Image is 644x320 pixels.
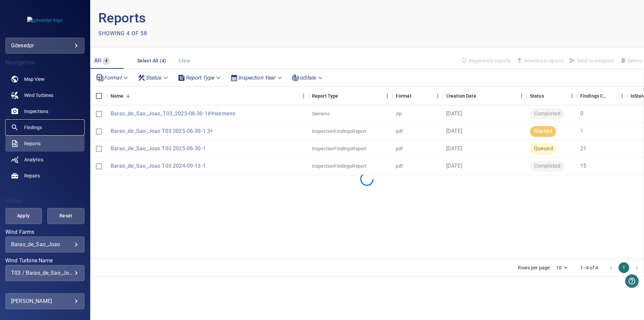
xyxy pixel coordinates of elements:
h4: Filters [5,198,85,205]
span: Reset [56,212,76,220]
p: Showing 4 of 58 [98,30,147,38]
div: Status [527,87,577,105]
div: Status [530,87,544,105]
div: gdesedpr [5,38,85,54]
div: Format [392,87,443,105]
div: T03 / Barao_de_Sao_Joao [11,270,79,276]
span: Findings [24,124,42,131]
p: Rows per page: [518,264,550,271]
span: Repairs [24,172,40,179]
div: Report Type [309,87,392,105]
button: Menu [517,91,527,101]
div: Name [111,87,124,105]
button: Reset [47,208,85,224]
div: isStale [289,72,327,84]
button: Menu [433,91,443,101]
div: Creation Date [443,87,527,105]
div: Creation Date [446,87,476,105]
div: Findings Count [580,87,608,105]
div: Format [93,72,132,84]
em: Inspection Year [238,74,275,81]
button: Sort [123,91,133,101]
div: Status [135,72,172,84]
div: Wind Turbine Name [5,265,85,281]
label: Wind Turbine Name [5,258,85,263]
div: Findings Count [577,87,627,105]
em: isStale [300,74,316,81]
div: [PERSON_NAME] [11,296,79,307]
button: Sort [338,91,347,101]
a: reports active [5,136,85,152]
a: repairs noActive [5,168,85,184]
em: Report Type [185,74,214,81]
button: Menu [382,91,392,101]
button: page 1 [619,262,629,273]
button: Menu [617,91,627,101]
h4: Navigation [5,59,85,66]
button: Menu [299,91,309,101]
button: Sort [412,91,421,101]
button: Select All (4) [135,55,169,67]
div: Format [396,87,412,105]
div: Report Type [175,72,225,84]
a: analytics noActive [5,152,85,168]
p: 1–4 of 4 [580,264,598,271]
img: gdesedpr-logo [27,17,62,23]
span: Map View [24,76,45,83]
span: Inspections [24,108,48,115]
div: Report Type [312,87,338,105]
button: Menu [567,91,577,101]
a: inspections noActive [5,103,85,119]
span: Apply [13,212,34,220]
button: Sort [544,91,553,101]
button: Sort [476,91,486,101]
div: Name [107,87,309,105]
span: Reports [24,140,41,147]
a: findings noActive [5,119,85,136]
span: Analytics [24,156,43,163]
p: Reports [98,8,367,28]
div: Inspection Year [227,72,286,84]
div: Barao_de_Sao_Joao [11,241,79,248]
span: All [94,57,101,64]
button: Sort [608,91,617,101]
button: Apply [5,208,42,224]
em: Status [146,74,161,81]
div: 10 [553,263,570,273]
nav: pagination navigation [605,262,643,273]
em: Format [104,74,121,81]
a: map noActive [5,71,85,87]
a: windturbines noActive [5,87,85,103]
span: Wind Turbines [24,92,53,99]
div: gdesedpr [11,40,79,51]
span: 4 [102,57,110,65]
label: Wind Farms [5,229,85,235]
div: Wind Farms [5,236,85,253]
